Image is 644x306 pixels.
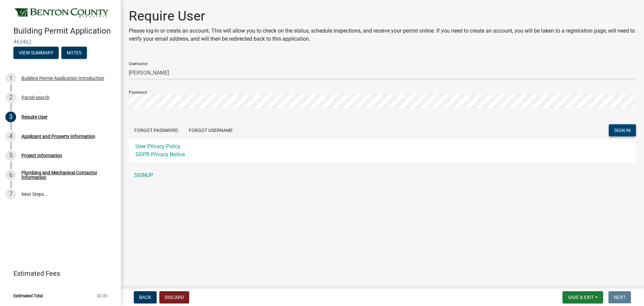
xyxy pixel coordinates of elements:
div: 3 [5,112,16,122]
wm-modal-confirm: Notes [61,50,87,56]
h1: Require User [129,8,636,24]
img: Benton County, Minnesota [13,7,110,19]
div: Building Permit Application Introduction [21,76,104,81]
span: Estimated Total [13,294,43,298]
button: Discard [159,291,189,303]
span: Next [614,295,626,300]
wm-modal-confirm: Summary [13,50,59,56]
button: Save & Exit [562,291,603,303]
div: 2 [5,92,16,103]
h4: Building Permit Application [13,26,115,36]
p: Please log-in or create an account. This will allow you to check on the status, schedule inspecti... [129,27,636,43]
a: Estimated Fees [5,267,110,280]
span: SIGN IN [614,128,631,133]
div: Applicant and Property Information [21,134,95,139]
a: GDPR Privacy Notice [136,151,185,158]
div: Plumbing and Mechanical Contactor Information [21,170,110,180]
div: 1 [5,73,16,84]
button: View Summary [13,47,59,59]
div: 4 [5,131,16,142]
button: Notes [61,47,87,59]
a: SIGNUP [129,169,636,182]
div: 6 [5,170,16,180]
button: SIGN IN [609,124,636,136]
span: $0.00 [97,294,107,298]
span: Back [139,295,151,300]
button: Next [608,291,631,303]
button: Forgot Username [183,124,238,136]
div: Project Information [21,153,62,158]
span: Save & Exit [568,295,594,300]
a: User Privacy Policy [136,143,180,149]
div: Require User [21,115,48,119]
span: 463462 [13,39,107,45]
div: Parcel search [21,95,50,100]
div: 7 [5,189,16,200]
button: Forgot Password [129,124,183,136]
button: Back [134,291,157,303]
div: 5 [5,150,16,161]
